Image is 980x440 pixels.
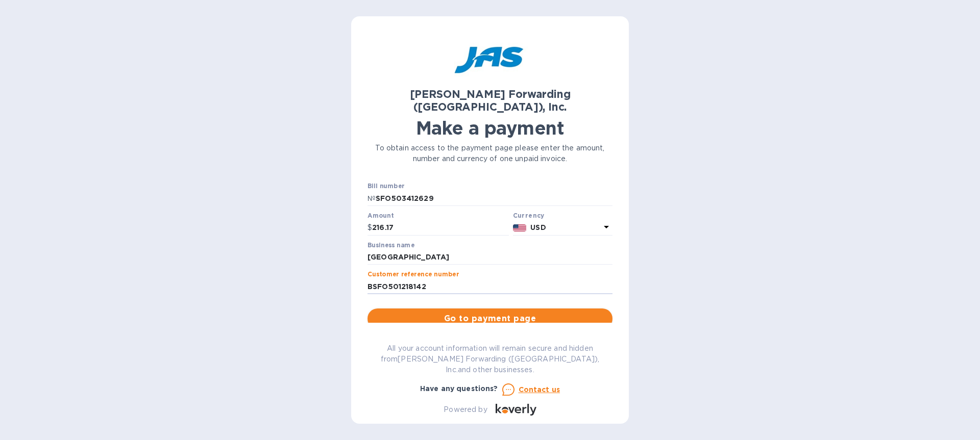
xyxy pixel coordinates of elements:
[367,279,612,294] input: Enter customer reference number
[410,88,571,113] b: [PERSON_NAME] Forwarding ([GEOGRAPHIC_DATA]), Inc.
[367,213,394,219] label: Amount
[444,404,487,415] p: Powered by
[367,184,404,190] label: Bill number
[513,212,545,219] b: Currency
[420,384,498,393] b: Have any questions?
[367,143,612,164] p: To obtain access to the payment page please enter the amount, number and currency of one unpaid i...
[367,343,612,375] p: All your account information will remain secure and hidden from [PERSON_NAME] Forwarding ([GEOGRA...
[367,308,612,329] button: Go to payment page
[530,223,546,231] b: USD
[367,117,612,139] h1: Make a payment
[519,385,560,394] u: Contact us
[367,193,376,204] p: №
[376,191,612,206] input: Enter bill number
[376,313,604,325] span: Go to payment page
[367,272,459,278] label: Customer reference number
[367,242,414,248] label: Business name
[367,222,372,233] p: $
[372,220,509,236] input: 0.00
[367,250,612,265] input: Enter business name
[513,224,527,231] img: USD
